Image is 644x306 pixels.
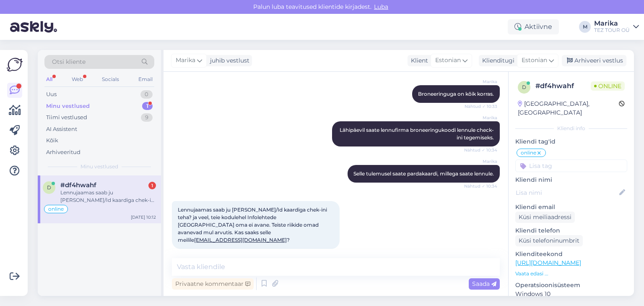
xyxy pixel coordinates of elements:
div: Kliendi info [515,125,627,132]
p: Vaata edasi ... [515,270,627,277]
span: Estonian [435,56,461,65]
span: online [48,207,64,212]
div: Küsi telefoninumbrit [515,235,583,246]
div: Klienditugi [479,56,514,65]
span: d [522,84,526,90]
div: 0 [140,90,153,99]
a: [URL][DOMAIN_NAME] [515,259,581,267]
div: Kõik [46,136,58,145]
span: Otsi kliente [52,58,86,66]
div: AI Assistent [46,125,77,133]
span: Nähtud ✓ 10:33 [465,103,497,110]
div: Klient [408,56,428,65]
div: Tiimi vestlused [46,113,87,122]
div: Lennujaamas saab ju [PERSON_NAME]/Id kaardiga chek-ini teha? ja veel, teie kodulehel Infolehtede ... [60,189,156,204]
span: Minu vestlused [80,163,118,170]
div: Aktiivne [508,19,559,34]
span: Luba [371,3,391,10]
p: Operatsioonisüsteem [515,281,627,290]
span: Lennujaamas saab ju [PERSON_NAME]/Id kaardiga chek-ini teha? ja veel, teie kodulehel Infolehtede ... [178,207,328,243]
div: Socials [100,74,121,85]
span: Broneeringuga on kõik korras. [418,91,494,97]
div: 1 [142,102,153,110]
span: #df4hwahf [60,181,96,189]
span: Saada [472,280,496,288]
a: [EMAIL_ADDRESS][DOMAIN_NAME] [194,237,287,243]
span: Marika [176,56,195,65]
p: Windows 10 [515,290,627,298]
span: Nähtud ✓ 10:34 [464,183,497,189]
p: Kliendi email [515,203,627,212]
div: Minu vestlused [46,102,90,110]
span: online [521,150,536,155]
p: Kliendi nimi [515,175,627,184]
input: Lisa nimi [516,188,618,197]
div: Privaatne kommentaar [172,278,254,290]
div: juhib vestlust [207,56,249,65]
div: 1 [148,182,156,189]
div: [DATE] 10:12 [131,214,156,220]
p: Kliendi tag'id [515,137,627,146]
div: Arhiveeri vestlus [562,55,626,66]
span: Selle tulemusel saate pardakaardi, millega saate lennule. [353,170,494,177]
span: 10:36 [174,249,206,256]
p: Kliendi telefon [515,226,627,235]
div: Email [137,74,154,85]
div: # df4hwahf [535,81,591,91]
span: d [47,184,51,191]
img: Askly Logo [7,57,23,73]
div: 9 [141,113,153,122]
span: Marika [466,158,497,165]
a: MarikaTEZ TOUR OÜ [594,20,639,34]
div: Arhiveeritud [46,148,80,157]
div: Küsi meiliaadressi [515,212,575,223]
div: Marika [594,20,630,27]
div: TEZ TOUR OÜ [594,27,630,34]
span: Online [591,81,625,91]
div: Uus [46,90,57,99]
span: Estonian [522,56,547,65]
div: All [44,74,54,85]
span: Nähtud ✓ 10:34 [464,147,497,153]
span: Lähipäevil saate lennufirma broneeringukoodi lennule check-ini tegemiseks. [340,127,494,141]
span: Marika [466,78,497,85]
div: M [579,21,591,33]
span: Marika [466,115,497,121]
div: Web [70,74,85,85]
div: [GEOGRAPHIC_DATA], [GEOGRAPHIC_DATA] [518,99,619,117]
p: Klienditeekond [515,250,627,259]
input: Lisa tag [515,160,627,172]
